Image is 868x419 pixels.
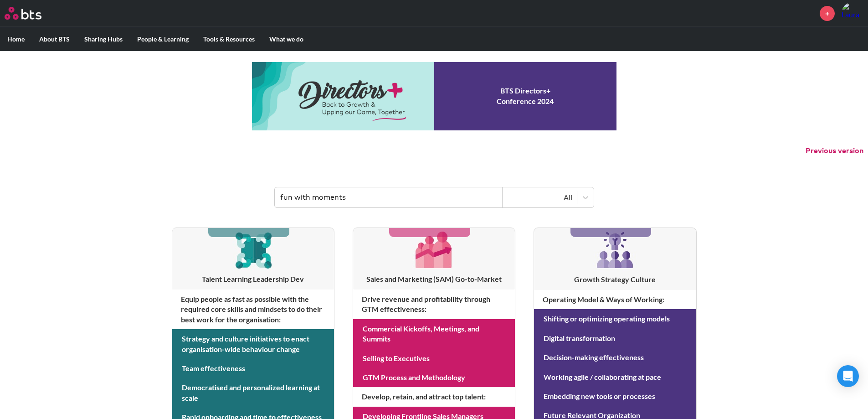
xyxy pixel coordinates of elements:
label: What we do [262,27,311,51]
input: Find contents, pages and demos... [275,187,503,207]
label: Tools & Resources [196,27,262,51]
h4: Drive revenue and profitability through GTM effectiveness : [353,290,515,319]
img: [object Object] [412,228,456,271]
a: Go home [5,7,58,20]
a: Conference 2024 [252,62,616,130]
a: + [820,6,835,21]
div: All [507,192,572,202]
img: [object Object] [231,228,275,271]
img: Laura Fay [842,2,863,24]
h4: Develop, retain, and attract top talent : [353,387,515,406]
label: Sharing Hubs [77,27,130,51]
h3: Talent Learning Leadership Dev [172,274,334,284]
img: [object Object] [593,228,637,272]
h3: Growth Strategy Culture [534,274,696,285]
button: Previous version [806,146,863,156]
h4: Operating Model & Ways of Working : [534,290,696,309]
label: People & Learning [130,27,196,51]
h3: Sales and Marketing (SAM) Go-to-Market [353,274,515,284]
img: BTS Logo [5,7,41,20]
div: Open Intercom Messenger [837,365,859,387]
h4: Equip people as fast as possible with the required core skills and mindsets to do their best work... [172,290,334,329]
label: About BTS [32,27,77,51]
a: Profile [842,2,863,24]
